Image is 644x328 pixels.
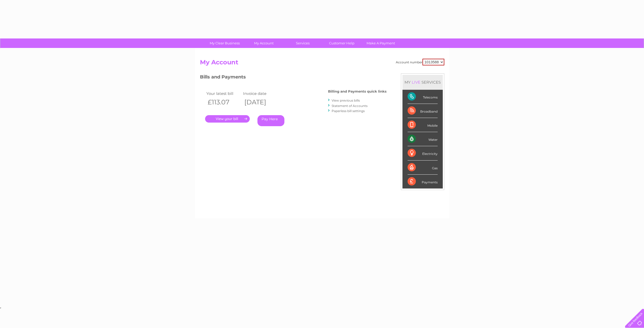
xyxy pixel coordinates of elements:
h3: Bills and Payments [200,73,387,82]
a: Make A Payment [360,38,402,48]
th: [DATE] [242,97,279,107]
a: View previous bills [332,98,360,102]
td: Invoice date [242,90,279,97]
div: LIVE [411,80,421,85]
div: Account number [396,59,444,65]
div: Telecoms [408,90,438,104]
h4: Billing and Payments quick links [328,90,387,93]
div: Gas [408,161,438,175]
a: Paperless bill settings [332,109,365,113]
a: Pay Here [257,115,284,126]
h2: My Account [200,59,444,68]
div: MY SERVICES [402,75,443,90]
a: . [205,115,250,123]
div: Broadband [408,104,438,118]
a: Services [282,38,324,48]
div: Electricity [408,146,438,160]
div: Water [408,132,438,146]
a: Statement of Accounts [332,104,368,108]
div: Payments [408,175,438,188]
a: My Clear Business [204,38,246,48]
a: My Account [243,38,285,48]
a: Customer Help [321,38,363,48]
th: £113.07 [205,97,242,107]
div: Mobile [408,118,438,132]
td: Your latest bill [205,90,242,97]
